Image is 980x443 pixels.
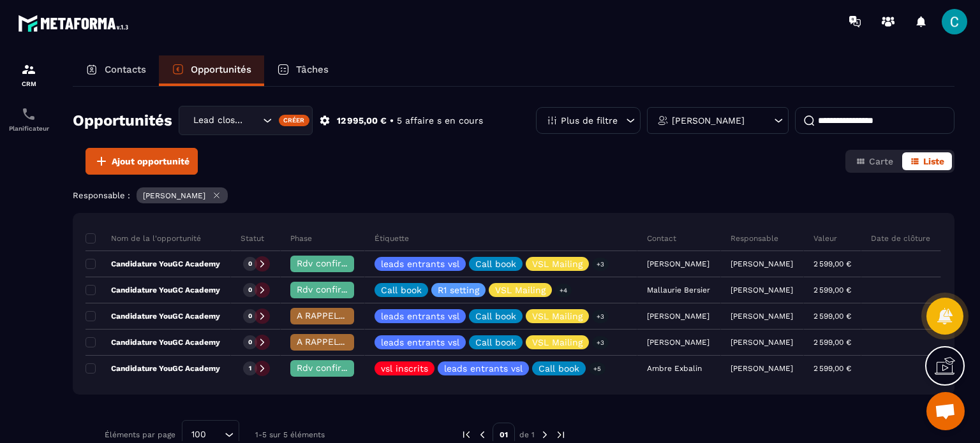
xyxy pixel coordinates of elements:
img: prev [461,429,472,440]
h2: Opportunités [73,108,172,133]
input: Search for option [211,428,221,442]
p: [PERSON_NAME] [731,286,793,294]
p: Candidature YouGC Academy [85,363,220,374]
p: Date de clôture [871,233,930,243]
p: +4 [555,284,572,297]
p: 2 599,00 € [813,259,851,268]
p: leads entrants vsl [381,312,459,321]
p: +3 [592,310,609,323]
img: scheduler [21,106,36,122]
img: logo [18,11,133,35]
img: next [555,429,567,440]
p: 0 [248,338,252,347]
div: Créer [279,115,310,126]
span: Lead closing [190,113,247,127]
a: Tâches [264,55,341,86]
p: Candidature YouGC Academy [85,259,220,269]
p: [PERSON_NAME] [731,312,793,321]
p: vsl inscrits [381,364,428,373]
p: CRM [3,80,54,87]
p: Call book [475,259,516,268]
p: 12 995,00 € [337,115,387,127]
button: Liste [902,152,952,170]
p: 0 [248,259,252,268]
p: VSL Mailing [495,286,546,294]
p: Éléments par page [105,430,175,439]
p: VSL Mailing [532,259,583,268]
p: [PERSON_NAME] [143,191,205,200]
span: 100 [187,428,211,442]
a: Opportunités [159,55,264,86]
p: Responsable [731,233,778,243]
p: Planificateur [3,125,54,132]
p: Opportunités [191,64,251,75]
p: • [390,115,394,127]
a: schedulerschedulerPlanificateur [3,97,54,142]
p: R1 setting [438,286,479,294]
a: Contacts [73,55,159,86]
p: 0 [248,286,252,294]
button: Ajout opportunité [85,148,198,175]
span: Carte [869,156,893,166]
p: Call book [475,338,516,347]
p: leads entrants vsl [381,259,459,268]
p: +3 [592,336,609,349]
p: Nom de la l'opportunité [85,233,201,243]
img: prev [477,429,488,440]
p: Contact [647,233,676,243]
p: VSL Mailing [532,338,583,347]
p: [PERSON_NAME] [731,364,793,373]
p: Phase [290,233,312,243]
a: formationformationCRM [3,52,54,97]
span: A RAPPELER/GHOST/NO SHOW✖️ [297,337,441,347]
p: 0 [248,312,252,321]
p: [PERSON_NAME] [731,338,793,347]
p: Candidature YouGC Academy [85,337,220,347]
p: Call book [538,364,579,373]
p: de 1 [519,430,535,440]
span: Rdv confirmé ✅ [297,284,369,294]
p: 1-5 sur 5 éléments [255,430,325,439]
span: Rdv confirmé ✅ [297,363,369,373]
button: Carte [848,152,901,170]
p: 2 599,00 € [813,364,851,373]
p: +3 [592,258,609,271]
span: Ajout opportunité [112,155,189,168]
p: Candidature YouGC Academy [85,311,220,321]
p: Tâches [296,64,329,75]
input: Search for option [247,113,260,127]
span: Rdv confirmé ✅ [297,258,369,268]
p: leads entrants vsl [444,364,523,373]
img: formation [21,62,36,77]
p: Étiquette [375,233,409,243]
p: 5 affaire s en cours [397,115,483,127]
div: Search for option [179,106,313,135]
p: [PERSON_NAME] [731,259,793,268]
p: Candidature YouGC Academy [85,285,220,295]
p: [PERSON_NAME] [672,116,745,125]
p: leads entrants vsl [381,338,459,347]
p: Statut [241,233,264,243]
p: 2 599,00 € [813,338,851,347]
p: Plus de filtre [561,116,618,125]
p: Contacts [105,64,146,75]
span: Liste [923,156,944,166]
p: +5 [589,362,605,375]
div: Ouvrir le chat [926,392,965,430]
img: next [539,429,551,440]
p: 2 599,00 € [813,312,851,321]
p: VSL Mailing [532,312,583,321]
p: 1 [249,364,251,373]
p: Call book [475,312,516,321]
span: A RAPPELER/GHOST/NO SHOW✖️ [297,310,441,321]
p: 2 599,00 € [813,286,851,294]
p: Responsable : [73,191,130,200]
p: Call book [381,286,422,294]
p: Valeur [813,233,837,243]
